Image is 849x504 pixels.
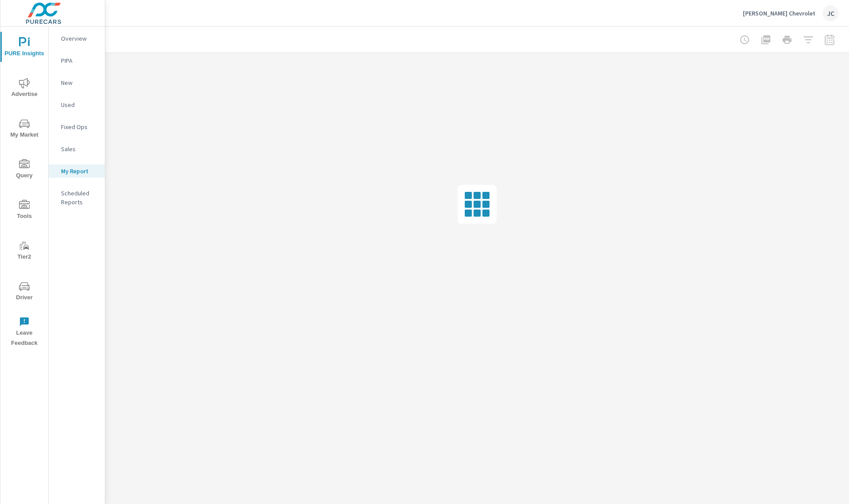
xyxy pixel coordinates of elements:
p: Used [61,100,98,109]
div: nav menu [0,27,48,352]
span: Tools [3,200,46,221]
p: New [61,78,98,87]
div: JC [822,5,838,21]
div: Sales [49,142,105,156]
div: New [49,76,105,89]
span: My Market [3,118,46,140]
span: Leave Feedback [3,317,46,348]
div: Scheduled Reports [49,187,105,209]
p: PIPA [61,56,98,65]
p: Sales [61,145,98,153]
span: Tier2 [3,241,46,262]
span: Driver [3,281,46,303]
div: Used [49,98,105,111]
span: Advertise [3,78,46,99]
p: [PERSON_NAME] Chevrolet [743,9,815,17]
div: Overview [49,32,105,45]
div: Fixed Ops [49,120,105,134]
p: Overview [61,34,98,43]
div: My Report [49,164,105,178]
span: Query [3,159,46,181]
p: Fixed Ops [61,122,98,131]
p: Scheduled Reports [61,189,98,206]
span: PURE Insights [3,37,46,59]
div: PIPA [49,54,105,67]
p: My Report [61,167,98,176]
